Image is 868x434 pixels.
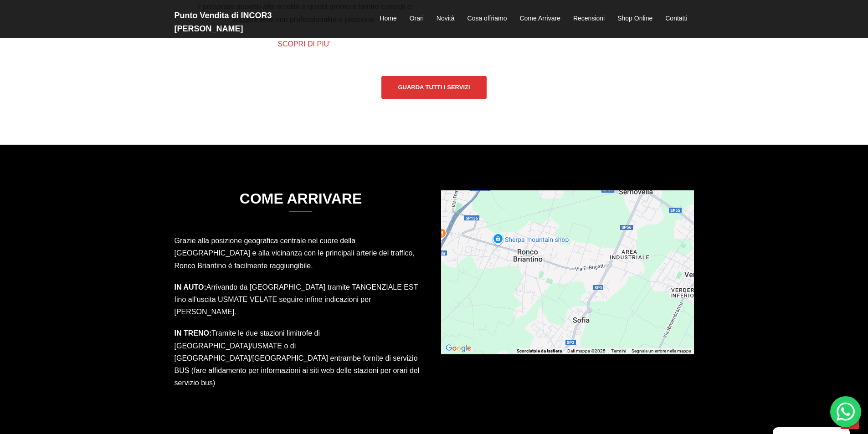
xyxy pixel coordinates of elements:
[381,76,486,99] a: Guarda tutti i servizi
[443,342,473,354] a: Visualizza questa zona in Google Maps (in una nuova finestra)
[175,9,339,36] h2: Punto Vendita di INCOR3 [PERSON_NAME]
[665,13,687,24] a: Contatti
[519,13,560,24] a: Come Arrivare
[380,13,396,24] a: Home
[410,13,424,24] a: Orari
[175,283,206,291] strong: IN AUTO:
[175,281,427,318] p: Arrivando da [GEOGRAPHIC_DATA] tramite TANGENZIALE EST fino all'uscita USMATE VELATE seguire infi...
[467,13,507,24] a: Cosa offriamo
[617,13,652,24] a: Shop Online
[517,348,562,354] button: Scorciatoie da tastiera
[573,13,605,24] a: Recensioni
[611,348,626,353] a: Termini (si apre in una nuova scheda)
[175,235,427,272] p: Grazie alla posizione geografica centrale nel cuore della [GEOGRAPHIC_DATA] e alla vicinanza con ...
[175,190,427,212] h3: COME ARRIVARE
[175,327,427,389] p: Tramite le due stazioni limitrofe di [GEOGRAPHIC_DATA]/USMATE o di [GEOGRAPHIC_DATA]/[GEOGRAPHIC_...
[277,40,330,48] a: SCOPRI DI PIU’
[830,396,861,427] div: 'Hai
[437,13,455,24] a: Novità
[567,348,606,353] span: Dati mappa ©2025
[175,329,212,337] strong: IN TRENO:
[443,342,473,354] img: Google
[632,348,691,353] a: Segnala un errore nella mappa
